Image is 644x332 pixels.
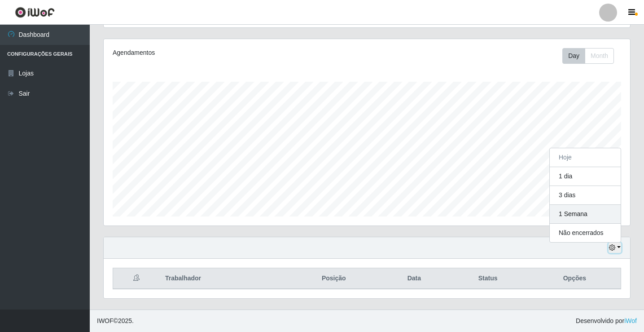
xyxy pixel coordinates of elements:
[562,48,614,64] div: First group
[550,186,621,205] button: 3 dias
[529,268,621,289] th: Opções
[97,317,114,324] span: IWOF
[550,224,621,242] button: Não encerrados
[585,48,614,64] button: Month
[447,268,529,289] th: Status
[550,167,621,186] button: 1 dia
[286,268,381,289] th: Posição
[15,7,55,18] img: CoreUI Logo
[113,48,317,58] div: Agendamentos
[97,316,134,326] span: © 2025 .
[624,317,637,324] a: iWof
[381,268,447,289] th: Data
[562,48,621,64] div: Toolbar with button groups
[160,268,286,289] th: Trabalhador
[576,316,637,326] span: Desenvolvido por
[550,148,621,167] button: Hoje
[562,48,585,64] button: Day
[550,205,621,224] button: 1 Semana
